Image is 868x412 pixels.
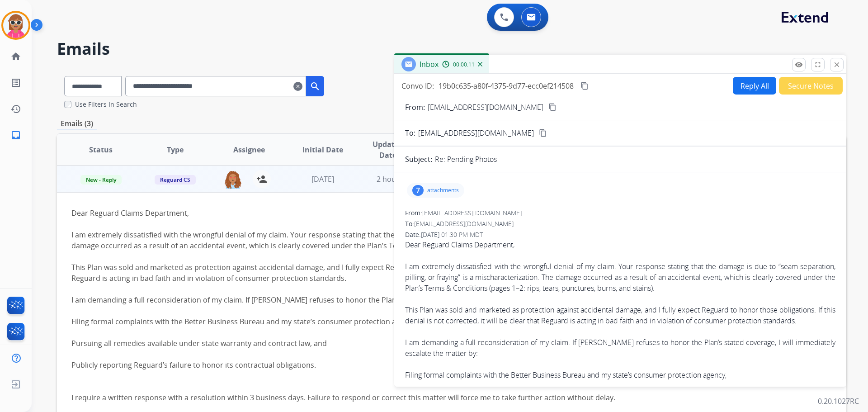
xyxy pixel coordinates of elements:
span: [EMAIL_ADDRESS][DOMAIN_NAME] [422,208,522,217]
p: [EMAIL_ADDRESS][DOMAIN_NAME] [428,102,543,113]
mat-icon: content_copy [539,129,547,137]
span: Initial Date [302,144,343,155]
div: Date: [405,230,835,239]
h2: Emails [57,40,846,58]
span: [EMAIL_ADDRESS][DOMAIN_NAME] [418,128,534,138]
img: agent-avatar [224,170,242,189]
button: Reply All [733,77,776,95]
p: 0.20.1027RC [818,396,859,407]
div: This Plan was sold and marketed as protection against accidental damage, and I fully expect Regua... [71,262,684,284]
mat-icon: inbox [10,130,21,141]
span: [EMAIL_ADDRESS][DOMAIN_NAME] [414,219,514,228]
span: New - Reply [80,175,122,185]
span: 00:00:11 [453,61,475,68]
span: Inbox [420,59,439,69]
span: [DATE] [311,174,334,184]
div: Pursuing all remedies available under state warranty and contract law, and [71,338,684,349]
span: 19b0c635-a80f-4375-9d77-ecc0ef214508 [439,81,574,91]
span: Type [167,144,184,155]
p: From: [405,102,425,113]
span: Assignee [233,144,265,155]
mat-icon: list_alt [10,77,21,88]
mat-icon: search [310,81,321,92]
mat-icon: content_copy [548,103,557,111]
p: Re: Pending Photos [435,154,497,165]
div: Filing formal complaints with the Better Business Bureau and my state’s consumer protection agency, [71,316,684,327]
div: I am extremely dissatisfied with the wrongful denial of my claim. Your response stating that the ... [71,229,684,251]
img: avatar [3,13,28,38]
div: To: [405,219,835,228]
mat-icon: remove_red_eye [795,61,803,69]
label: Use Filters In Search [75,100,137,109]
div: Filing formal complaints with the Better Business Bureau and my state’s consumer protection agency, [405,369,835,380]
div: I am demanding a full reconsideration of my claim. If [PERSON_NAME] refuses to honor the Plan’s s... [71,294,684,305]
mat-icon: fullscreen [814,61,822,69]
mat-icon: clear [293,81,302,92]
mat-icon: person_add [256,174,267,185]
div: This Plan was sold and marketed as protection against accidental damage, and I fully expect Regua... [405,304,835,326]
div: I am extremely dissatisfied with the wrongful denial of my claim. Your response stating that the ... [405,261,835,294]
div: I am demanding a full reconsideration of my claim. If [PERSON_NAME] refuses to honor the Plan’s s... [405,337,835,359]
mat-icon: home [10,51,21,62]
div: 7 [412,185,424,196]
span: Reguard CS [155,175,196,185]
mat-icon: close [833,61,841,69]
p: Emails (3) [57,118,97,129]
p: attachments [427,187,459,194]
span: Updated Date [368,139,409,161]
div: I require a written response with a resolution within 3 business days. Failure to respond or corr... [71,392,684,403]
p: Convo ID: [401,81,434,91]
div: Dear Reguard Claims Department, [71,208,684,403]
span: [DATE] 01:30 PM MDT [421,230,483,239]
mat-icon: history [10,104,21,114]
mat-icon: content_copy [580,82,589,90]
p: To: [405,128,415,138]
div: Publicly reporting Reguard’s failure to honor its contractual obligations. [71,360,684,370]
span: 2 hours ago [377,174,417,184]
div: From: [405,208,835,218]
button: Secure Notes [779,77,843,95]
p: Subject: [405,154,432,165]
span: Status [89,144,113,155]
